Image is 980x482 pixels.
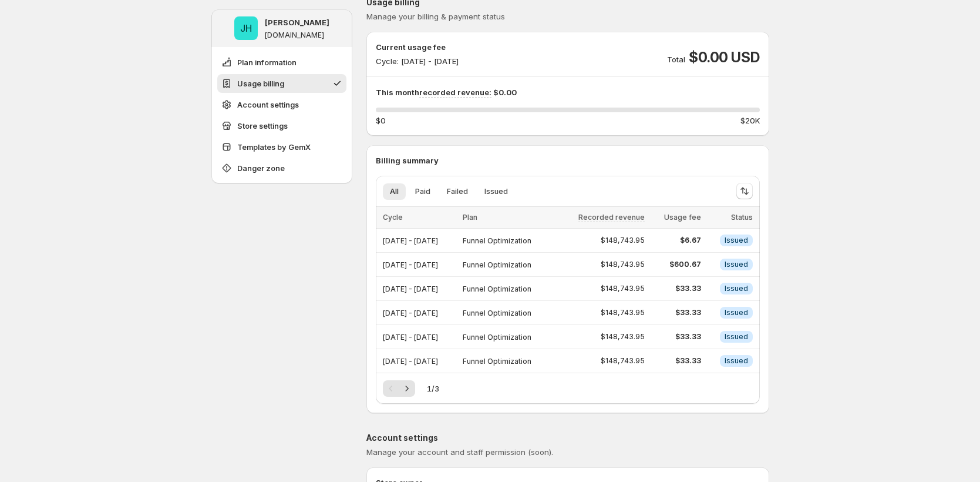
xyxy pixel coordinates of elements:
[725,284,748,293] span: Issued
[237,99,299,111] span: Account settings
[689,48,759,67] span: $0.00 USD
[725,356,748,366] span: Issued
[652,260,701,269] span: $600.67
[415,187,430,196] span: Paid
[383,284,438,293] span: [DATE] - [DATE]
[383,357,438,366] span: [DATE] - [DATE]
[463,213,477,222] span: Plan
[366,12,505,21] span: Manage your billing & payment status
[725,308,748,317] span: Issued
[366,432,769,444] p: Account settings
[217,74,346,93] button: Usage billing
[447,187,468,196] span: Failed
[601,332,645,342] span: $148,743.95
[652,332,701,342] span: $33.33
[652,236,701,245] span: $6.67
[383,260,438,269] span: [DATE] - [DATE]
[237,162,285,174] span: Danger zone
[578,213,645,222] span: Recorded revenue
[383,333,438,342] span: [DATE] - [DATE]
[234,16,258,40] span: Jena Hoang
[601,284,645,293] span: $148,743.95
[419,88,491,98] span: recorded revenue:
[399,380,415,397] button: Next
[217,95,346,114] button: Account settings
[217,159,346,178] button: Danger zone
[237,56,297,68] span: Plan information
[376,86,760,98] p: This month $0.00
[463,357,531,366] span: Funnel Optimization
[237,141,311,153] span: Templates by GemX
[463,309,531,317] span: Funnel Optimization
[463,236,531,245] span: Funnel Optimization
[725,332,748,342] span: Issued
[240,22,252,34] text: JH
[652,308,701,317] span: $33.33
[463,284,531,293] span: Funnel Optimization
[217,138,346,156] button: Templates by GemX
[217,53,346,72] button: Plan information
[383,309,438,317] span: [DATE] - [DATE]
[601,356,645,366] span: $148,743.95
[736,183,753,199] button: Sort the results
[484,187,508,196] span: Issued
[265,16,329,28] p: [PERSON_NAME]
[725,260,748,269] span: Issued
[383,213,403,222] span: Cycle
[383,380,415,397] nav: Pagination
[731,213,753,222] span: Status
[652,284,701,293] span: $33.33
[601,236,645,245] span: $148,743.95
[376,41,459,53] p: Current usage fee
[237,78,284,89] span: Usage billing
[390,187,399,196] span: All
[725,236,748,245] span: Issued
[376,155,760,166] p: Billing summary
[376,115,386,126] span: $0
[667,53,685,65] p: Total
[265,31,324,40] p: [DOMAIN_NAME]
[383,236,438,245] span: [DATE] - [DATE]
[217,116,346,135] button: Store settings
[376,55,459,67] p: Cycle: [DATE] - [DATE]
[463,333,531,342] span: Funnel Optimization
[237,120,288,132] span: Store settings
[601,260,645,269] span: $148,743.95
[601,308,645,317] span: $148,743.95
[740,115,760,126] span: $20K
[366,447,553,457] span: Manage your account and staff permission (soon).
[664,213,701,222] span: Usage fee
[652,356,701,366] span: $33.33
[463,260,531,269] span: Funnel Optimization
[427,383,439,394] span: 1 / 3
